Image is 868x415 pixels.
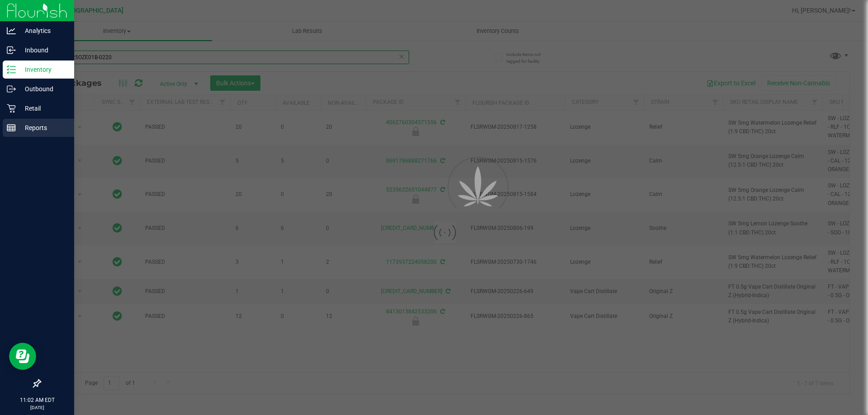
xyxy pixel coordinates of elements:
[9,343,36,370] iframe: Resource center
[4,396,70,404] p: 11:02 AM EDT
[16,64,70,75] p: Inventory
[7,46,16,55] inline-svg: Inbound
[7,123,16,132] inline-svg: Reports
[16,25,70,36] p: Analytics
[7,65,16,74] inline-svg: Inventory
[7,26,16,35] inline-svg: Analytics
[4,404,70,411] p: [DATE]
[7,104,16,113] inline-svg: Retail
[16,84,70,94] p: Outbound
[16,45,70,56] p: Inbound
[16,122,70,133] p: Reports
[7,84,16,93] inline-svg: Outbound
[16,103,70,114] p: Retail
